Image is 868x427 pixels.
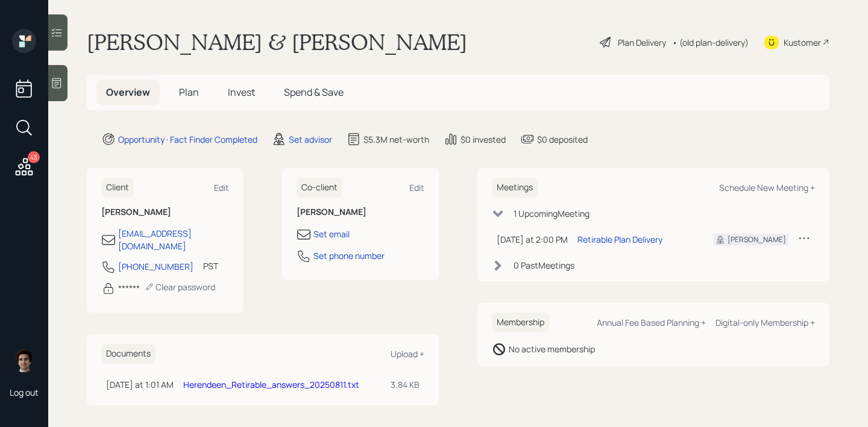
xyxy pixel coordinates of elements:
div: [PERSON_NAME] [728,234,786,245]
h6: [PERSON_NAME] [101,207,229,217]
div: Digital-only Membership + [715,317,815,328]
div: Log out [10,387,39,398]
div: Clear password [145,281,215,293]
h6: Co-client [297,178,342,198]
div: Upload + [391,348,424,360]
div: Set advisor [289,133,332,146]
div: $0 deposited [537,133,588,146]
div: Set email [313,228,350,240]
div: $0 invested [461,133,506,146]
div: Plan Delivery [618,36,666,49]
div: Retirable Plan Delivery [577,233,662,246]
a: Herendeen_Retirable_answers_20250811.txt [183,379,359,390]
h6: [PERSON_NAME] [297,207,424,217]
h6: Client [101,178,134,198]
span: Overview [106,86,150,99]
h6: Documents [101,344,156,364]
div: Schedule New Meeting + [719,182,815,193]
div: Edit [409,182,424,193]
div: Opportunity · Fact Finder Completed [118,133,257,146]
img: harrison-schaefer-headshot-2.png [12,348,36,372]
div: Edit [214,182,229,193]
div: Set phone number [313,249,385,262]
div: [DATE] at 1:01 AM [106,378,174,391]
span: Plan [179,86,199,99]
div: 0 Past Meeting s [514,259,574,272]
div: Kustomer [784,36,821,49]
h1: [PERSON_NAME] & [PERSON_NAME] [87,29,467,55]
span: Spend & Save [284,86,344,99]
h6: Meetings [492,178,538,198]
div: [PHONE_NUMBER] [118,260,193,273]
div: 3.84 KB [391,378,420,391]
h6: Membership [492,313,549,332]
div: • (old plan-delivery) [672,36,749,49]
div: PST [203,260,218,272]
div: [DATE] at 2:00 PM [497,233,568,246]
div: 1 Upcoming Meeting [514,207,590,220]
div: [EMAIL_ADDRESS][DOMAIN_NAME] [118,227,229,252]
div: $5.3M net-worth [363,133,429,146]
div: Annual Fee Based Planning + [597,317,706,328]
div: 43 [28,151,40,163]
div: No active membership [509,343,595,355]
span: Invest [228,86,255,99]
